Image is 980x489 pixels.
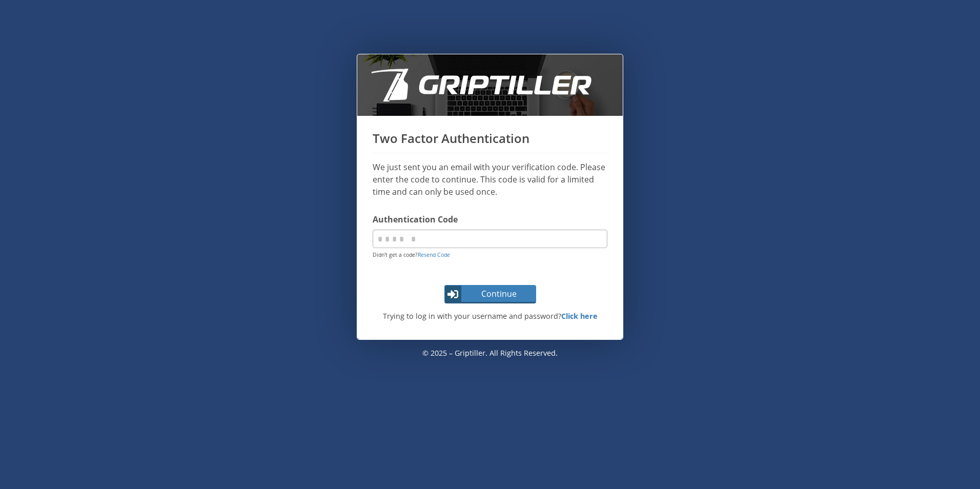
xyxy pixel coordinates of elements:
[373,131,607,153] h1: Two Factor Authentication
[373,213,607,226] label: Authentication Code
[418,251,450,258] a: Resend Code
[373,251,450,258] small: Didn't get a code?
[373,161,607,198] p: We just sent you an email with your verification code. Please enter the code to continue. This co...
[357,340,623,366] p: © 2025 – Griptiller. All rights reserved.
[561,311,598,321] a: Click here
[463,288,535,300] span: Continue
[367,311,612,322] p: Trying to log in with your username and password?
[444,285,536,303] button: Continue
